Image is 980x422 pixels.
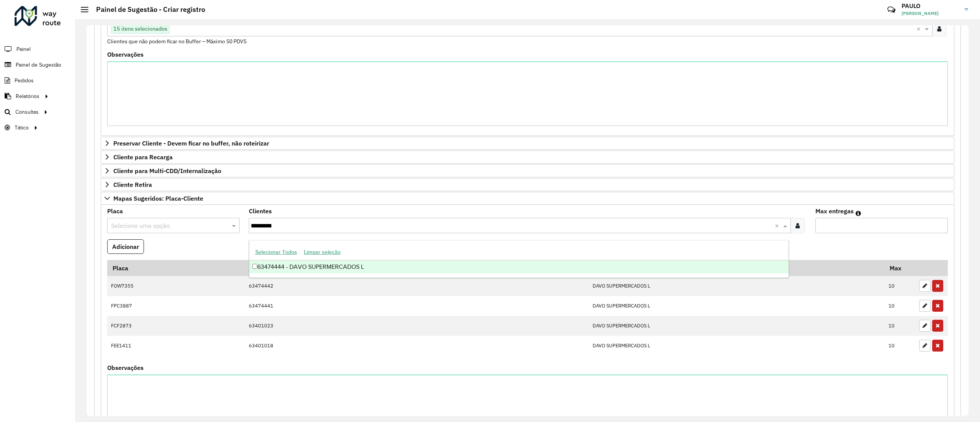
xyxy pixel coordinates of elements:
span: 15 itens selecionados [111,24,169,33]
th: Max [885,260,915,276]
span: Cliente para Recarga [113,154,173,160]
a: Mapas Sugeridos: Placa-Cliente [101,192,954,205]
div: 63474444 - DAVO SUPERMERCADOS L [249,260,789,273]
em: Máximo de clientes que serão colocados na mesma rota com os clientes informados [856,210,861,216]
a: Preservar Cliente - Devem ficar no buffer, não roteirizar [101,137,954,150]
label: Observações [107,50,144,59]
a: Cliente para Recarga [101,150,954,164]
span: Preservar Cliente - Devem ficar no buffer, não roteirizar [113,140,269,146]
span: Relatórios [16,92,39,100]
label: Max entregas [815,206,854,216]
td: FOW7355 [107,276,245,296]
span: Mapas Sugeridos: Placa-Cliente [113,195,203,201]
span: Cliente Retira [113,182,152,188]
td: 63401023 [245,316,588,336]
h3: PAULO [902,2,959,10]
span: Cliente para Multi-CDD/Internalização [113,168,221,174]
label: Clientes [249,206,272,216]
a: Contato Rápido [883,2,900,18]
th: Código Cliente [245,260,588,276]
td: FPC3887 [107,296,245,316]
td: 10 [885,276,915,296]
small: Clientes que não podem ficar no Buffer – Máximo 50 PDVS [107,38,247,45]
td: DAVO SUPERMERCADOS L [588,276,884,296]
div: Priorizar Cliente - Não podem ficar no buffer [101,8,954,136]
td: 10 [885,316,915,336]
td: 10 [885,336,915,356]
td: 63474442 [245,276,588,296]
a: Cliente para Multi-CDD/Internalização [101,164,954,177]
span: Clear all [775,221,781,230]
td: DAVO SUPERMERCADOS L [588,316,884,336]
button: Limpar seleção [301,246,344,258]
td: 63401018 [245,336,588,356]
span: [PERSON_NAME] [902,10,959,17]
span: Painel de Sugestão [16,61,61,69]
label: Placa [107,206,123,216]
button: Selecionar Todos [252,246,301,258]
ng-dropdown-panel: Options list [249,240,789,278]
td: 63474441 [245,296,588,316]
td: DAVO SUPERMERCADOS L [588,296,884,316]
td: 10 [885,296,915,316]
span: Clear all [916,24,923,33]
td: FEE1411 [107,336,245,356]
span: Painel [16,45,31,53]
span: Consultas [15,108,39,116]
h2: Painel de Sugestão - Criar registro [88,5,205,14]
span: Pedidos [15,77,34,85]
th: Placa [107,260,245,276]
label: Observações [107,363,144,372]
span: Tático [15,124,29,132]
button: Adicionar [107,239,144,254]
td: DAVO SUPERMERCADOS L [588,336,884,356]
td: FCF2873 [107,316,245,336]
a: Cliente Retira [101,178,954,191]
